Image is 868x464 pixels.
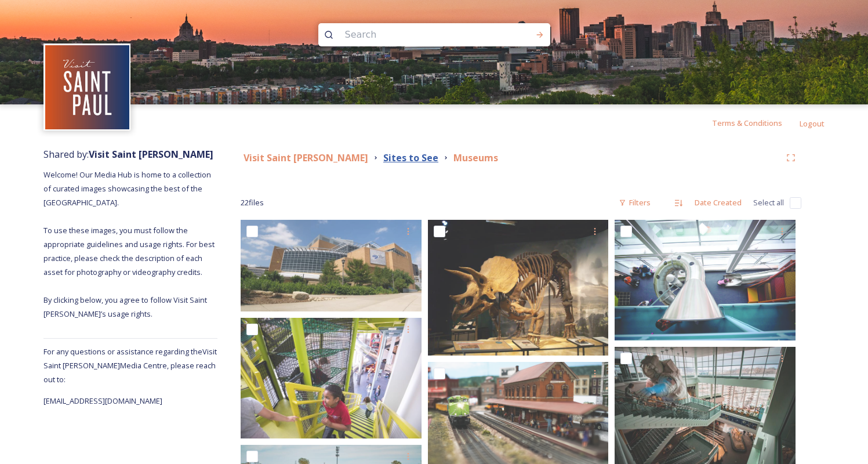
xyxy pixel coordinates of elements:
div: Date Created [689,191,747,214]
strong: Museums [453,151,498,164]
div: Filters [613,191,656,214]
span: Terms & Conditions [712,118,782,128]
span: 22 file s [241,197,264,208]
strong: Sites to See [383,151,438,164]
span: Select all [753,197,784,208]
img: Visit%20Saint%20Paul%20Updated%20Profile%20Image.jpg [45,45,129,129]
img: MCM 4 -Credit Bruce Silcox:MCM..jpg [241,318,422,438]
span: Shared by: [43,148,213,161]
img: MCM 3 -Credit Bruce Silcox:MCM..jpg [615,220,796,340]
span: Welcome! Our Media Hub is home to a collection of curated images showcasing the best of the [GEOG... [43,169,216,319]
img: 059-3-0539_jpeg.jpg [428,220,609,356]
img: 059-3-0434_jpeg.jpg [241,220,422,311]
strong: Visit Saint [PERSON_NAME] [244,151,368,164]
a: Terms & Conditions [712,116,800,130]
span: For any questions or assistance regarding the Visit Saint [PERSON_NAME] Media Centre, please reac... [43,346,217,385]
span: [EMAIL_ADDRESS][DOMAIN_NAME] [43,396,162,406]
span: Logout [800,118,825,129]
input: Search [339,22,498,48]
strong: Visit Saint [PERSON_NAME] [89,148,213,161]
